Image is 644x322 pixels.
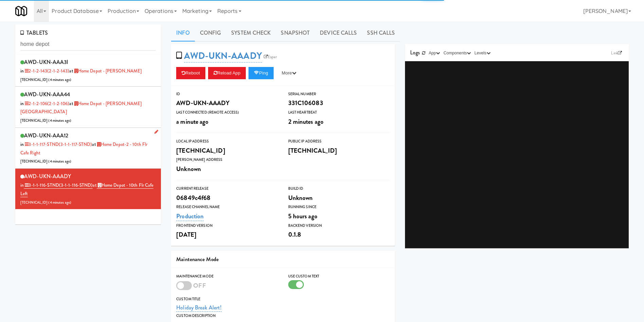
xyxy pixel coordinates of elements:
[315,24,362,41] a: Device Calls
[288,97,390,109] div: 331C106083
[50,118,70,123] span: 4 minutes ago
[288,211,317,221] span: 5 hours ago
[20,68,69,74] span: in
[609,50,624,56] a: Link
[176,312,390,319] div: Custom Description
[20,100,142,115] span: at
[288,204,390,210] div: Running Since
[288,117,324,126] span: 2 minutes ago
[288,192,390,204] div: Unknown
[176,185,278,192] div: Current Release
[15,54,161,87] li: AWD-UKN-AAA3Iin 2-1-2-143(2-1-2-143)at Home Depot - [PERSON_NAME][TECHNICAL_ID] (4 minutes ago)
[176,67,205,79] button: Reboot
[15,5,27,17] img: Micromart
[50,77,70,82] span: 4 minutes ago
[288,91,390,98] div: Serial Number
[176,296,390,303] div: Custom Title
[24,172,71,180] span: AWD-UKN-AAADY
[176,117,208,126] span: a minute ago
[24,68,69,74] a: 2-1-2-143(2-1-2-143)
[427,50,442,56] button: App
[288,229,390,240] div: 0.1.8
[24,58,68,66] span: AWD-UKN-AAA3I
[288,138,390,145] div: Public IP Address
[50,200,70,205] span: 4 minutes ago
[20,141,147,156] a: Home Depot-2 - 10th Flr Cafe Right
[176,145,278,156] div: [TECHNICAL_ID]
[176,163,278,175] div: Unknown
[176,109,278,116] div: Last Connected (Remote Access)
[20,38,156,51] input: Search tablets
[276,67,302,79] button: More
[20,100,142,115] a: Home Depot - [PERSON_NAME][GEOGRAPHIC_DATA]
[176,211,204,221] a: Production
[195,24,226,41] a: Config
[208,67,246,79] button: Reload App
[176,255,219,263] span: Maintenance Mode
[20,159,71,164] span: [TECHNICAL_ID] ( )
[20,141,147,156] span: at
[20,118,71,123] span: [TECHNICAL_ID] ( )
[176,192,278,204] div: 06849c4f68
[473,50,492,56] button: Levels
[24,100,69,107] a: 2-1-2-106(2-1-2-106)
[47,100,69,107] span: (2-1-2-106)
[176,91,278,98] div: ID
[24,182,93,189] a: 3-1-1-116-STND(3-1-1-116-STND)
[362,24,400,41] a: SSH Calls
[20,100,69,107] span: in
[15,87,161,128] li: AWD-UKN-AAA44in 2-1-2-106(2-1-2-106)at Home Depot - [PERSON_NAME][GEOGRAPHIC_DATA][TECHNICAL_ID] ...
[276,24,315,41] a: Snapshot
[59,141,92,148] span: (3-1-1-117-STND)
[176,156,278,163] div: [PERSON_NAME] Address
[288,145,390,156] div: [TECHNICAL_ID]
[15,128,161,169] li: AWD-UKN-AAA12in 3-1-1-117-STND(3-1-1-117-STND)at Home Depot-2 - 10th Flr Cafe Right[TECHNICAL_ID]...
[69,68,142,74] span: at
[24,141,92,148] a: 3-1-1-117-STND(3-1-1-117-STND)
[24,90,70,98] span: AWD-UKN-AAA44
[20,200,71,205] span: [TECHNICAL_ID] ( )
[288,109,390,116] div: Last Heartbeat
[442,50,473,56] button: Components
[176,204,278,210] div: Release Channel Name
[176,222,278,229] div: Frontend Version
[20,29,48,37] span: TABLETS
[59,182,93,188] span: (3-1-1-116-STND)
[20,182,93,189] span: in
[288,273,390,280] div: Use Custom Text
[193,281,206,290] span: OFF
[176,229,278,240] div: [DATE]
[262,53,279,60] a: Esper
[24,132,68,139] span: AWD-UKN-AAA12
[20,77,71,82] span: [TECHNICAL_ID] ( )
[184,49,262,63] a: AWD-UKN-AAADY
[50,159,70,164] span: 4 minutes ago
[73,68,142,74] a: Home Depot - [PERSON_NAME]
[410,49,420,56] span: Logs
[176,138,278,145] div: Local IP Address
[249,67,274,79] button: Ping
[176,273,278,280] div: Maintenance Mode
[288,185,390,192] div: Build Id
[288,222,390,229] div: Backend Version
[20,141,92,148] span: in
[176,97,278,109] div: AWD-UKN-AAADY
[171,24,195,41] a: Info
[15,169,161,209] li: AWD-UKN-AAADYin 3-1-1-116-STND(3-1-1-116-STND)at Home Depot - 10th Flr Cafe Left[TECHNICAL_ID] (4...
[176,304,222,312] a: Holiday Break Alert!
[47,68,69,74] span: (2-1-2-143)
[226,24,276,41] a: System Check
